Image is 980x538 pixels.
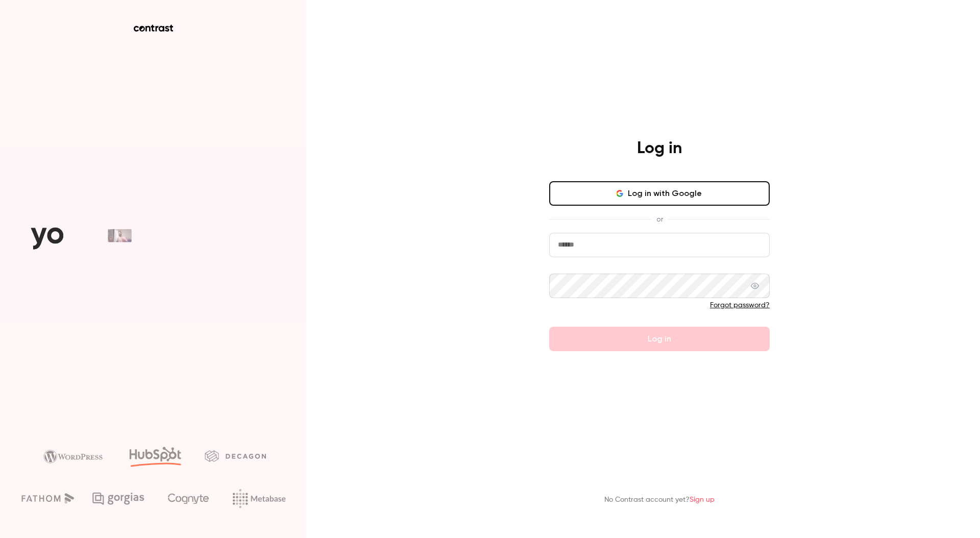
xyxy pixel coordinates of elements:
a: Forgot password? [710,302,770,309]
a: Sign up [690,496,715,503]
img: decagon [205,450,266,461]
h4: Log in [637,138,682,159]
button: Log in with Google [549,181,770,206]
span: or [651,214,668,225]
p: No Contrast account yet? [604,495,715,505]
